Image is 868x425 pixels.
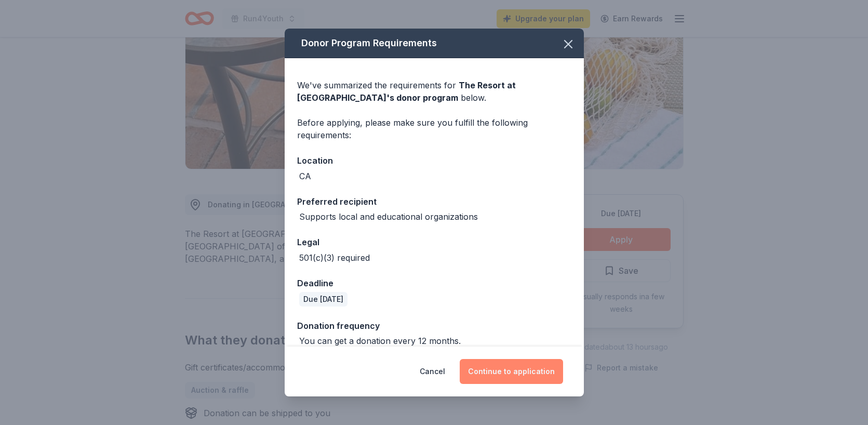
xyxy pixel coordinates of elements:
div: Before applying, please make sure you fulfill the following requirements: [297,116,571,141]
div: Location [297,154,571,167]
div: Legal [297,235,571,249]
div: Donation frequency [297,319,571,333]
div: You can get a donation every 12 months. [299,335,461,347]
div: Donor Program Requirements [285,29,584,58]
div: Supports local and educational organizations [299,210,478,223]
div: 501(c)(3) required [299,251,370,264]
div: Due [DATE] [299,292,348,307]
button: Continue to application [460,359,563,384]
div: We've summarized the requirements for below. [297,79,571,104]
div: Preferred recipient [297,195,571,208]
div: CA [299,170,311,182]
button: Cancel [420,359,445,384]
div: Deadline [297,276,571,290]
